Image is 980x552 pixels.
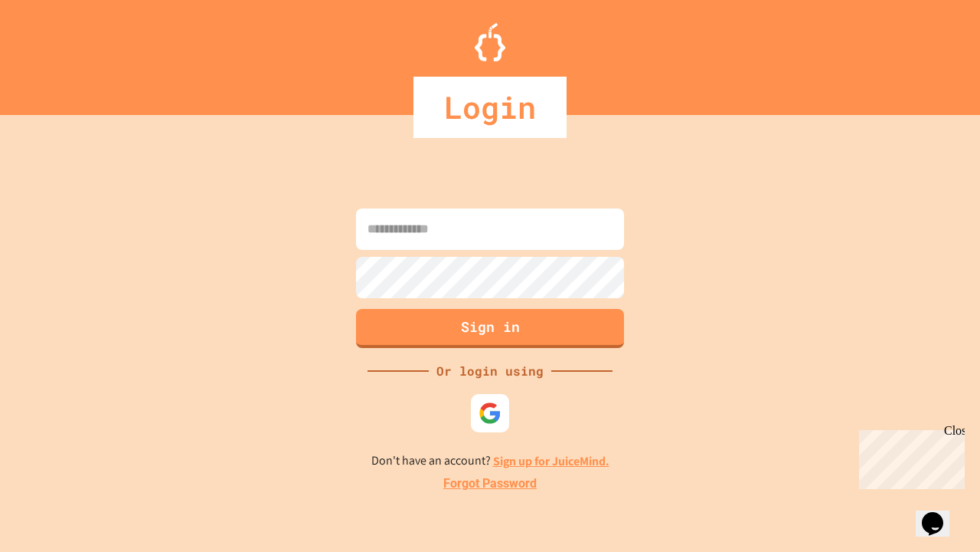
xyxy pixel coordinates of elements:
div: Chat with us now!Close [6,6,106,97]
a: Sign up for JuiceMind. [493,453,609,469]
button: Sign in [356,309,624,348]
img: Logo.svg [475,23,505,61]
img: google-icon.svg [479,402,501,425]
a: Forgot Password [443,475,537,493]
iframe: chat widget [853,424,965,489]
p: Don't have an account? [371,452,609,471]
div: Login [413,77,567,138]
iframe: chat widget [916,491,965,537]
div: Or login using [429,362,551,380]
